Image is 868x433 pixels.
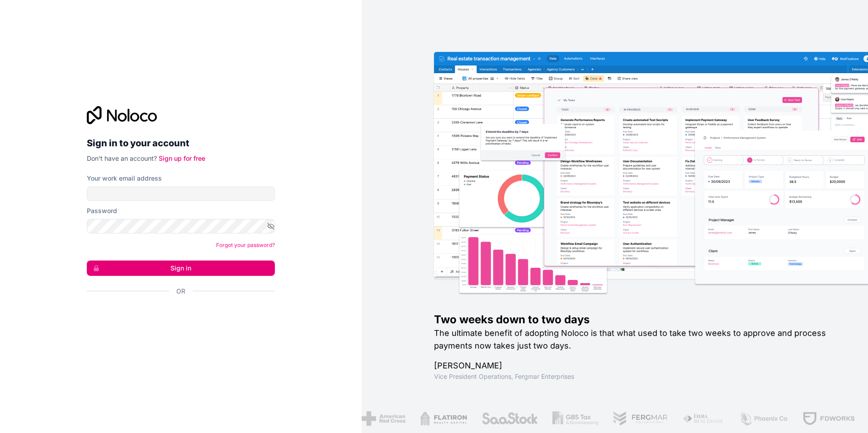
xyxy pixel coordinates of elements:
[216,242,275,248] a: Forgot your password?
[399,411,446,426] img: /assets/flatiron-C8eUkumj.png
[159,154,205,162] a: Sign up for free
[434,327,839,352] h2: The ultimate benefit of adopting Noloco is that what used to take two weeks to approve and proces...
[176,287,185,296] span: Or
[781,411,834,426] img: /assets/fdworks-Bi04fVtw.png
[434,359,839,372] h1: [PERSON_NAME]
[434,372,839,381] h1: Vice President Operations , Fergmar Enterprises
[87,261,275,276] button: Sign in
[87,206,117,215] label: Password
[592,411,647,426] img: /assets/fergmar-CudnrXN5.png
[87,219,275,233] input: Password
[532,411,578,426] img: /assets/gbstax-C-GtDUiK.png
[661,411,704,426] img: /assets/fiera-fwj2N5v4.png
[87,174,162,183] label: Your work email address
[460,411,517,426] img: /assets/saastock-C6Zbiodz.png
[434,312,839,327] h1: Two weeks down to two days
[341,411,385,426] img: /assets/american-red-cross-BAupjrZR.png
[87,154,157,162] span: Don't have an account?
[87,135,275,151] h2: Sign in to your account
[718,411,767,426] img: /assets/phoenix-BREaitsQ.png
[87,186,275,201] input: Email address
